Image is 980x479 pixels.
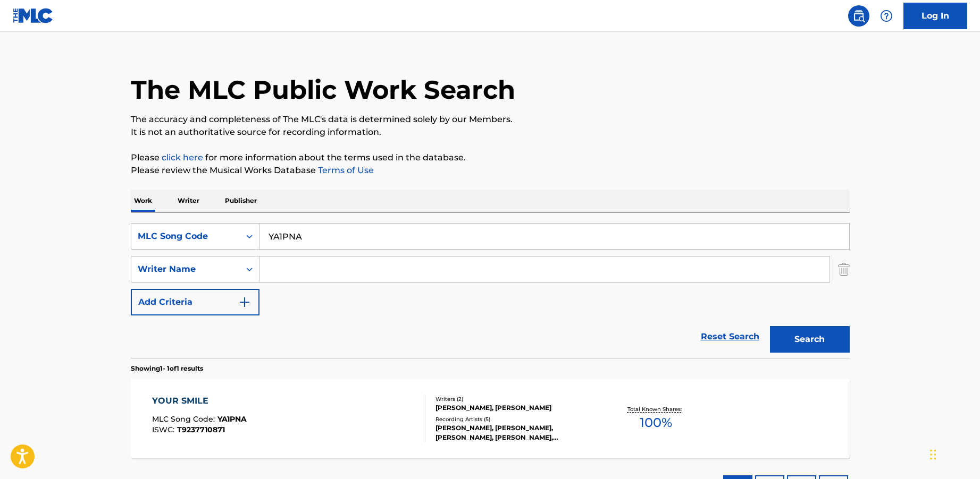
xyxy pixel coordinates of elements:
[316,165,374,175] a: Terms of Use
[222,190,260,212] p: Publisher
[848,5,869,27] a: Public Search
[880,10,893,22] img: help
[138,230,233,243] div: MLC Song Code
[152,414,217,424] span: MLC Song Code :
[435,395,596,403] div: Writers ( 2 )
[177,425,225,434] span: T9237710871
[930,439,936,471] div: Drag
[876,5,897,27] div: Help
[131,379,850,458] a: YOUR SMILEMLC Song Code:YA1PNAISWC:T9237710871Writers (2)[PERSON_NAME], [PERSON_NAME]Recording Ar...
[903,3,967,29] a: Log In
[131,190,155,212] p: Work
[627,405,684,413] p: Total Known Shares:
[238,296,251,309] img: 9d2ae6d4665cec9f34b9.svg
[435,423,596,442] div: [PERSON_NAME], [PERSON_NAME], [PERSON_NAME], [PERSON_NAME], [PERSON_NAME]
[131,164,850,177] p: Please review the Musical Works Database
[131,151,850,164] p: Please for more information about the terms used in the database.
[131,364,203,373] p: Showing 1 - 1 of 1 results
[152,395,247,407] div: YOUR SMILE
[838,256,850,283] img: Delete Criterion
[13,8,54,23] img: MLC Logo
[131,113,850,126] p: The accuracy and completeness of The MLC's data is determined solely by our Members.
[131,126,850,139] p: It is not an authoritative source for recording information.
[435,403,596,413] div: [PERSON_NAME], [PERSON_NAME]
[435,415,596,423] div: Recording Artists ( 5 )
[138,263,233,276] div: Writer Name
[174,190,203,212] p: Writer
[131,74,515,106] h1: The MLC Public Work Search
[927,428,980,479] iframe: Chat Widget
[696,325,765,348] a: Reset Search
[162,152,203,162] a: click here
[152,425,177,434] span: ISWC :
[852,10,865,22] img: search
[640,413,672,432] span: 100 %
[217,414,247,424] span: YA1PNA
[770,326,850,353] button: Search
[131,223,850,358] form: Search Form
[131,289,259,315] button: Add Criteria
